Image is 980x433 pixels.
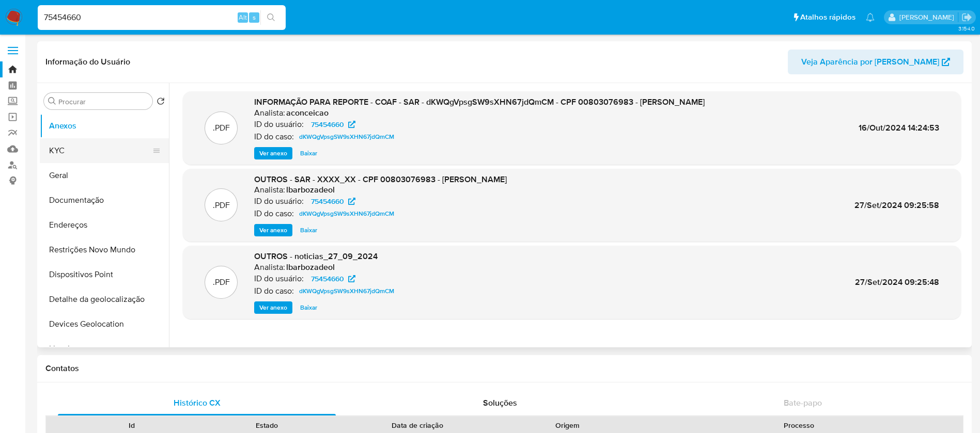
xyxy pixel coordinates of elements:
[259,225,287,235] span: Ver anexo
[71,420,192,430] div: Id
[254,96,705,108] span: INFORMAÇÃO PARA REPORTE - COAF - SAR - dKWQgVpsgSW9sXHN67jdQmCM - CPF 00803076983 - [PERSON_NAME]
[295,224,322,236] button: Baixar
[38,11,286,24] input: Pesquise usuários ou casos...
[260,10,282,25] button: search-icon
[174,397,221,409] span: Histórico CX
[300,148,317,158] span: Baixar
[213,200,230,211] p: .PDF
[157,97,165,108] button: Retornar ao pedido padrão
[295,147,322,159] button: Baixar
[961,12,972,23] a: Sair
[254,119,304,130] p: ID do usuário:
[45,363,963,374] h1: Contatos
[40,163,169,188] button: Geral
[866,13,875,22] a: Notificações
[254,262,285,272] p: Analista:
[801,50,939,74] span: Veja Aparência por [PERSON_NAME]
[295,131,398,143] a: dKWQgVpsgSW9sXHN67jdQmCM
[305,272,362,285] a: 75454660
[305,118,362,131] a: 75454660
[48,97,56,105] button: Procurar
[40,287,169,312] button: Detalhe da geolocalização
[299,207,394,220] span: dKWQgVpsgSW9sXHN67jdQmCM
[286,108,329,118] h6: aconceicao
[239,12,247,22] span: Alt
[899,12,958,22] p: weverton.gomes@mercadopago.com.br
[254,196,304,206] p: ID do usuário:
[259,148,287,158] span: Ver anexo
[40,336,169,361] button: Lista Interna
[311,272,344,285] span: 75454660
[207,420,328,430] div: Estado
[254,274,304,284] p: ID do usuário:
[213,277,230,288] p: .PDF
[311,195,344,207] span: 75454660
[254,132,294,142] p: ID do caso:
[855,276,939,288] span: 27/Set/2024 09:25:48
[854,199,939,211] span: 27/Set/2024 09:25:58
[300,302,317,313] span: Baixar
[483,397,517,409] span: Soluções
[213,122,230,134] p: .PDF
[40,114,169,138] button: Anexos
[253,12,256,22] span: s
[507,420,628,430] div: Origem
[254,108,285,118] p: Analista:
[305,195,362,207] a: 75454660
[40,237,169,262] button: Restrições Novo Mundo
[254,209,294,219] p: ID do caso:
[295,301,322,314] button: Baixar
[40,213,169,237] button: Endereços
[299,131,394,143] span: dKWQgVpsgSW9sXHN67jdQmCM
[295,285,398,297] a: dKWQgVpsgSW9sXHN67jdQmCM
[40,138,161,163] button: KYC
[254,286,294,296] p: ID do caso:
[40,188,169,213] button: Documentação
[342,420,493,430] div: Data de criação
[286,262,335,272] h6: lbarbozadeol
[295,207,398,220] a: dKWQgVpsgSW9sXHN67jdQmCM
[784,397,822,409] span: Bate-papo
[40,262,169,287] button: Dispositivos Point
[254,173,507,185] span: OUTROS - SAR - XXXX_XX - CPF 00803076983 - [PERSON_NAME]
[311,118,344,131] span: 75454660
[254,147,292,159] button: Ver anexo
[254,250,378,262] span: OUTROS - noticias_27_09_2024
[300,225,317,235] span: Baixar
[643,420,956,430] div: Processo
[259,302,287,313] span: Ver anexo
[286,185,335,195] h6: lbarbozadeol
[859,122,939,134] span: 16/Out/2024 14:24:53
[254,224,292,236] button: Ver anexo
[254,301,292,314] button: Ver anexo
[788,50,963,74] button: Veja Aparência por [PERSON_NAME]
[40,312,169,336] button: Devices Geolocation
[254,185,285,195] p: Analista:
[45,57,130,67] h1: Informação do Usuário
[299,285,394,297] span: dKWQgVpsgSW9sXHN67jdQmCM
[58,97,148,106] input: Procurar
[800,12,855,23] span: Atalhos rápidos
